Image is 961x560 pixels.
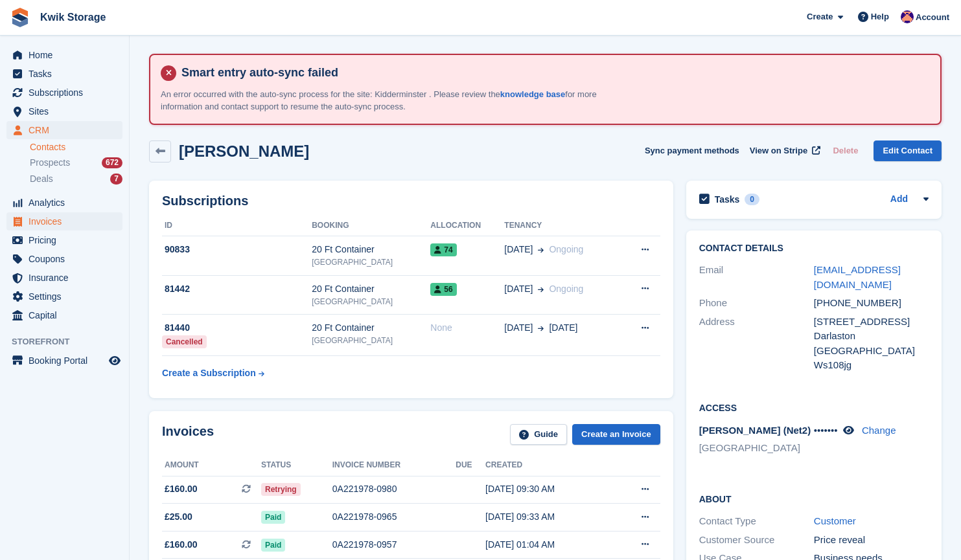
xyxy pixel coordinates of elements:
div: [GEOGRAPHIC_DATA] [312,256,430,268]
span: [DATE] [504,321,533,335]
a: menu [6,194,122,212]
th: ID [162,216,312,236]
li: [GEOGRAPHIC_DATA] [699,441,814,456]
th: Amount [162,455,261,476]
div: 0A221978-0965 [332,510,456,524]
a: menu [6,269,122,287]
span: Analytics [29,194,106,212]
span: Create [807,10,833,23]
div: [GEOGRAPHIC_DATA] [814,344,929,359]
span: CRM [29,121,106,139]
a: menu [6,212,122,230]
span: Home [29,46,106,64]
a: menu [6,250,122,268]
a: [EMAIL_ADDRESS][DOMAIN_NAME] [814,264,901,290]
a: menu [6,46,122,64]
div: 672 [102,157,122,168]
div: Contact Type [699,514,814,529]
div: 0A221978-0980 [332,482,456,496]
a: Customer [814,515,856,526]
span: Storefront [12,335,129,348]
div: 0A221978-0957 [332,538,456,552]
th: Tenancy [504,216,620,236]
a: menu [6,65,122,83]
span: £160.00 [165,538,198,552]
a: Change [862,425,896,436]
h2: About [699,492,929,505]
div: 20 Ft Container [312,321,430,335]
div: Darlaston [814,329,929,344]
div: Cancelled [162,335,207,348]
span: Account [916,11,949,24]
th: Due [456,455,485,476]
span: 74 [430,243,456,256]
div: Create a Subscription [162,366,256,380]
img: Jade Stanley [901,10,914,23]
div: None [430,321,504,335]
div: 0 [745,194,759,205]
h2: Contact Details [699,243,929,254]
a: View on Stripe [745,140,823,162]
span: [DATE] [549,321,577,335]
img: stora-icon-8386f47178a22dfd0bd8f6a31ec36ba5ce8667c1dd55bd0f319d3a0aa187defe.svg [10,8,30,27]
span: Paid [261,539,285,552]
th: Booking [312,216,430,236]
div: Phone [699,296,814,311]
a: Guide [510,424,567,445]
span: Ongoing [549,284,583,294]
a: knowledge base [500,89,565,99]
th: Allocation [430,216,504,236]
div: 20 Ft Container [312,282,430,296]
span: Capital [29,306,106,324]
div: [GEOGRAPHIC_DATA] [312,335,430,346]
h2: Access [699,401,929,414]
span: £160.00 [165,482,198,496]
span: Subscriptions [29,84,106,102]
span: View on Stripe [750,144,807,157]
div: [DATE] 01:04 AM [485,538,611,552]
th: Status [261,455,332,476]
span: £25.00 [165,510,192,524]
a: Contacts [30,141,122,153]
button: Sync payment methods [645,140,739,162]
div: 90833 [162,243,312,256]
span: Help [871,10,889,23]
div: [DATE] 09:33 AM [485,510,611,524]
div: Email [699,263,814,292]
span: ••••••• [814,425,838,436]
div: [DATE] 09:30 AM [485,482,611,496]
div: 81440 [162,321,312,335]
a: Preview store [107,353,122,368]
span: [PERSON_NAME] (Net2) [699,425,811,436]
span: Tasks [29,65,106,83]
a: Prospects 672 [30,156,122,170]
a: menu [6,84,122,102]
h2: Subscriptions [162,194,660,208]
span: Insurance [29,269,106,287]
div: Customer Source [699,533,814,548]
div: Address [699,315,814,373]
div: [STREET_ADDRESS] [814,315,929,330]
p: An error occurred with the auto-sync process for the site: Kidderminster . Please review the for ... [161,88,614,113]
div: 7 [110,174,122,185]
a: menu [6,231,122,249]
h2: [PERSON_NAME] [179,142,309,160]
a: Add [890,192,908,207]
div: [PHONE_NUMBER] [814,296,929,311]
span: [DATE] [504,243,533,256]
span: Settings [29,287,106,306]
a: menu [6,287,122,306]
span: 56 [430,283,456,296]
a: Create a Subscription [162,361,264,385]
a: Edit Contact [874,140,942,162]
span: Invoices [29,212,106,230]
a: Deals 7 [30,172,122,186]
span: Deals [30,173,53,185]
div: 81442 [162,282,312,296]
span: Sites [29,102,106,120]
a: menu [6,306,122,324]
div: [GEOGRAPHIC_DATA] [312,296,430,308]
button: Delete [828,140,863,162]
div: 20 Ft Container [312,243,430,256]
span: Booking Portal [29,352,106,370]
